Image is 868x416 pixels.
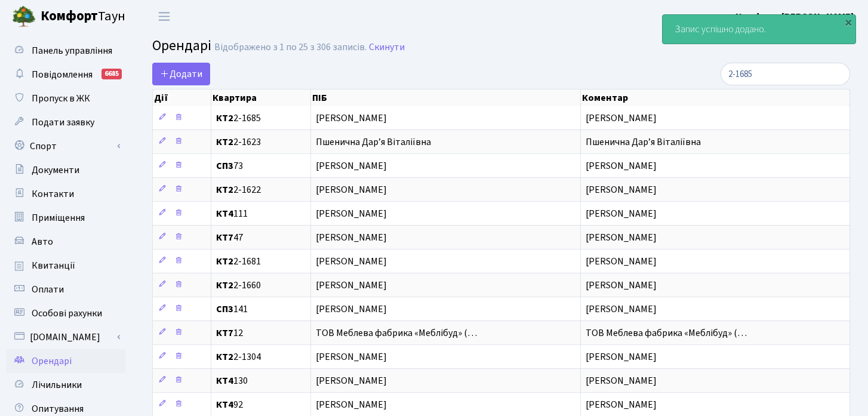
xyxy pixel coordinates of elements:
[6,206,125,230] a: Приміщення
[316,352,575,362] span: [PERSON_NAME]
[6,63,125,87] a: Повідомлення6685
[32,378,82,392] span: Лічильники
[216,374,233,387] b: КТ4
[216,257,306,266] span: 2-1681
[316,161,575,171] span: [PERSON_NAME]
[216,185,306,195] span: 2-1622
[216,376,306,386] span: 130
[41,7,125,27] span: Таун
[316,281,575,290] span: [PERSON_NAME]
[316,328,575,338] span: ТОВ Меблева фабрика «Меблібуд» (…
[369,42,405,53] a: Скинути
[216,159,233,172] b: СП3
[216,398,233,411] b: КТ4
[32,187,74,201] span: Контакти
[6,254,125,278] a: Квитанції
[586,279,657,292] span: [PERSON_NAME]
[32,259,75,272] span: Квитанції
[32,164,79,177] span: Документи
[316,185,575,195] span: [PERSON_NAME]
[152,63,210,85] a: Додати
[721,63,850,85] input: Пошук...
[216,328,306,338] span: 12
[6,230,125,254] a: Авто
[586,326,747,340] span: ТОВ Меблева фабрика «Меблібуд» (…
[316,233,575,242] span: [PERSON_NAME]
[32,235,53,248] span: Авто
[311,90,580,106] th: ПІБ
[216,161,306,171] span: 73
[216,303,233,316] b: СП3
[6,301,125,325] a: Особові рахунки
[586,255,657,268] span: [PERSON_NAME]
[216,137,306,147] span: 2-1623
[32,92,90,105] span: Пропуск в ЖК
[316,400,575,409] span: [PERSON_NAME]
[32,355,72,368] span: Орендарі
[316,209,575,218] span: [PERSON_NAME]
[216,209,306,218] span: 111
[6,278,125,301] a: Оплати
[6,39,125,63] a: Панель управління
[216,279,233,292] b: КТ2
[6,158,125,182] a: Документи
[316,137,575,147] span: Пшенична Дар’я Віталіївна
[149,7,179,26] button: Переключити навігацію
[316,376,575,386] span: [PERSON_NAME]
[586,207,657,220] span: [PERSON_NAME]
[586,374,657,387] span: [PERSON_NAME]
[216,112,233,125] b: КТ2
[152,35,211,56] span: Орендарі
[586,135,701,149] span: Пшенична Дар’я Віталіївна
[6,134,125,158] a: Спорт
[101,69,122,79] div: 6685
[160,67,202,81] span: Додати
[586,303,657,316] span: [PERSON_NAME]
[735,10,854,24] a: Комфорт-[PERSON_NAME]
[211,90,311,106] th: Квартира
[216,281,306,290] span: 2-1660
[32,402,84,415] span: Опитування
[316,113,575,123] span: [PERSON_NAME]
[6,373,125,397] a: Лічильники
[316,257,575,266] span: [PERSON_NAME]
[32,68,93,81] span: Повідомлення
[216,255,233,268] b: КТ2
[6,87,125,110] a: Пропуск в ЖК
[6,182,125,206] a: Контакти
[6,325,125,349] a: [DOMAIN_NAME]
[214,42,367,53] div: Відображено з 1 по 25 з 306 записів.
[216,233,306,242] span: 47
[32,307,102,320] span: Особові рахунки
[586,350,657,363] span: [PERSON_NAME]
[32,116,94,129] span: Подати заявку
[216,183,233,196] b: КТ2
[842,16,854,28] div: ×
[12,5,36,29] img: logo.png
[316,304,575,314] span: [PERSON_NAME]
[586,159,657,172] span: [PERSON_NAME]
[32,211,85,224] span: Приміщення
[581,90,850,106] th: Коментар
[216,352,306,362] span: 2-1304
[216,350,233,363] b: КТ2
[216,304,306,314] span: 141
[216,207,233,220] b: КТ4
[41,7,98,26] b: Комфорт
[216,231,233,244] b: КТ7
[586,183,657,196] span: [PERSON_NAME]
[216,135,233,149] b: КТ2
[586,231,657,244] span: [PERSON_NAME]
[32,44,112,57] span: Панель управління
[735,10,854,23] b: Комфорт-[PERSON_NAME]
[216,400,306,409] span: 92
[586,112,657,125] span: [PERSON_NAME]
[663,15,855,44] div: Запис успішно додано.
[586,398,657,411] span: [PERSON_NAME]
[153,90,211,106] th: Дії
[216,113,306,123] span: 2-1685
[32,283,64,296] span: Оплати
[216,326,233,340] b: КТ7
[6,349,125,373] a: Орендарі
[6,110,125,134] a: Подати заявку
